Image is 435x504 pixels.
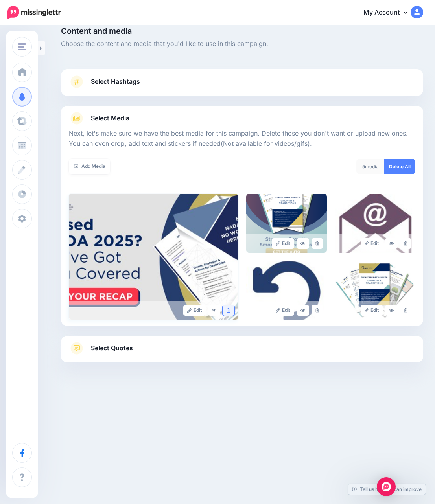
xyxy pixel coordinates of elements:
[69,159,110,174] a: Add Media
[246,194,327,253] img: 95FCHK9EUG45051JAMGESR70E1KSZQBV_large.png
[69,129,415,149] p: Next, let's make sure we have the best media for this campaign. Delete those you don't want or up...
[348,484,426,495] a: Tell us how we can improve
[377,477,396,496] div: Open Intercom Messenger
[362,164,365,169] span: 5
[272,238,294,249] a: Edit
[91,76,140,87] span: Select Hashtags
[69,125,415,320] div: Select Media
[361,305,383,316] a: Edit
[61,39,423,49] span: Choose the content and media that you'd like to use in this campaign.
[356,3,423,22] a: My Account
[335,194,415,253] img: 52c7add3f014d1e2edb1d2b174d6f1de_large.jpg
[69,342,415,362] a: Select Quotes
[69,112,415,125] a: Select Media
[356,159,385,174] div: media
[384,159,415,174] a: Delete All
[91,113,129,123] span: Select Media
[18,43,26,50] img: menu.png
[61,27,423,35] span: Content and media
[91,343,133,353] span: Select Quotes
[246,261,327,320] img: 1c18fa14630370c68b5c8c9be10a2282_large.jpg
[335,261,415,320] img: 94fd2ba502cb76e3191be33b9544cf89_large.jpg
[69,75,415,96] a: Select Hashtags
[7,6,61,19] img: Missinglettr
[361,238,383,249] a: Edit
[183,305,206,316] a: Edit
[69,194,238,320] img: 974873d91d8bf4a6c2159f343c0cc4e8_large.jpg
[272,305,294,316] a: Edit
